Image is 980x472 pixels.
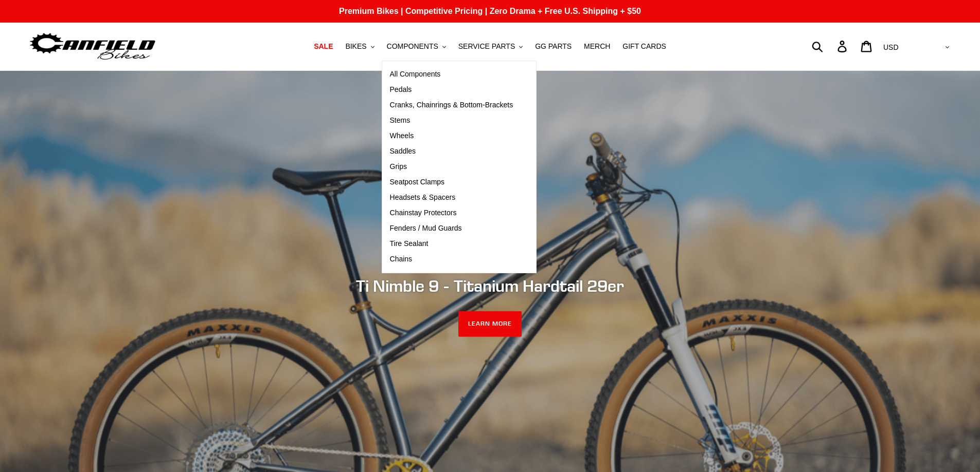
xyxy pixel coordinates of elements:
span: Pedals [390,85,412,94]
span: BIKES [345,42,366,51]
a: Fenders / Mud Guards [382,221,521,236]
a: GIFT CARDS [617,40,671,53]
span: Tire Sealant [390,239,429,248]
span: Wheels [390,131,414,140]
span: Grips [390,162,407,171]
a: Saddles [382,144,521,159]
a: Wheels [382,128,521,144]
a: Tire Sealant [382,236,521,252]
img: Canfield Bikes [28,30,157,63]
a: Pedals [382,82,521,98]
span: SALE [314,42,333,51]
a: Cranks, Chainrings & Bottom-Brackets [382,98,521,113]
a: Chainstay Protectors [382,205,521,221]
span: GG PARTS [535,42,572,51]
span: All Components [390,70,441,79]
a: MERCH [579,40,615,53]
span: Stems [390,116,411,125]
input: Search [817,35,844,58]
span: Headsets & Spacers [390,193,456,202]
button: COMPONENTS [382,40,451,53]
a: Grips [382,159,521,175]
span: Fenders / Mud Guards [390,224,462,233]
a: Seatpost Clamps [382,175,521,190]
span: Saddles [390,147,416,156]
span: Seatpost Clamps [390,178,445,186]
a: LEARN MORE [458,311,522,337]
a: Chains [382,252,521,267]
a: All Components [382,67,521,82]
span: COMPONENTS [387,42,438,51]
button: SERVICE PARTS [453,40,528,53]
button: BIKES [340,40,379,53]
a: GG PARTS [530,40,577,53]
span: SERVICE PARTS [458,42,515,51]
a: Stems [382,113,521,128]
span: MERCH [584,42,610,51]
span: Cranks, Chainrings & Bottom-Brackets [390,101,513,109]
span: GIFT CARDS [622,42,666,51]
a: SALE [309,40,338,53]
span: Chains [390,255,413,263]
a: Headsets & Spacers [382,190,521,205]
span: Chainstay Protectors [390,209,457,217]
h2: Ti Nimble 9 - Titanium Hardtail 29er [210,276,771,296]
